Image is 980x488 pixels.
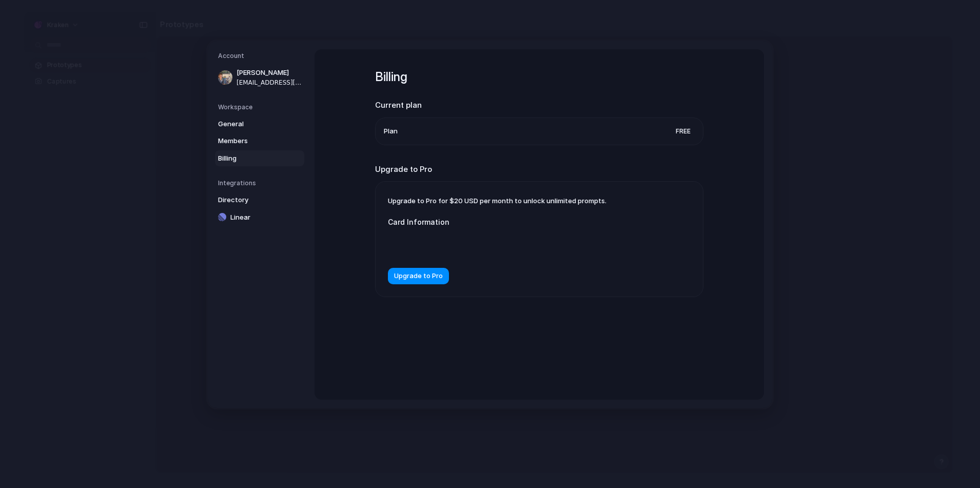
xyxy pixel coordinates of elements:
a: General [215,115,304,132]
a: Linear [215,209,304,225]
a: Billing [215,150,304,166]
span: Billing [218,153,284,163]
span: [PERSON_NAME] [237,68,302,78]
a: [PERSON_NAME][EMAIL_ADDRESS][PERSON_NAME][DOMAIN_NAME] [215,65,304,90]
button: Upgrade to Pro [388,268,449,284]
h2: Current plan [375,100,703,111]
span: General [218,119,284,129]
span: Plan [384,126,398,136]
label: Card Information [388,217,593,227]
span: [EMAIL_ADDRESS][PERSON_NAME][DOMAIN_NAME] [237,77,302,87]
h1: Billing [375,68,703,86]
iframe: Secure card payment input frame [396,240,585,249]
span: Members [218,136,284,146]
h5: Workspace [218,102,304,111]
span: Linear [230,212,296,222]
span: Upgrade to Pro [394,271,443,281]
a: Directory [215,192,304,208]
h2: Upgrade to Pro [375,163,703,175]
h5: Account [218,51,304,61]
span: Directory [218,195,284,205]
a: Members [215,133,304,149]
span: Free [672,126,695,136]
span: Upgrade to Pro for $20 USD per month to unlock unlimited prompts. [388,197,606,205]
h5: Integrations [218,179,304,188]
